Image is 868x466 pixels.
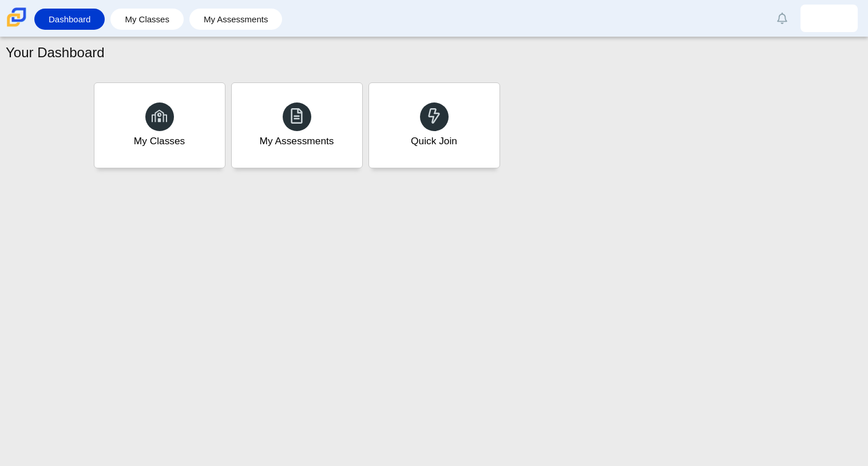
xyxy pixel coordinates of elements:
[40,9,99,30] a: Dashboard
[368,82,500,168] a: Quick Join
[195,9,277,30] a: My Assessments
[411,134,457,148] div: Quick Join
[820,9,838,27] img: cameron.russell.eC1Oc0
[260,134,334,148] div: My Assessments
[6,43,105,62] h1: Your Dashboard
[5,21,29,31] a: Carmen School of Science & Technology
[770,6,795,31] a: Alerts
[5,5,29,29] img: Carmen School of Science & Technology
[116,9,178,30] a: My Classes
[231,82,363,168] a: My Assessments
[800,5,858,32] a: cameron.russell.eC1Oc0
[94,82,225,168] a: My Classes
[134,134,185,148] div: My Classes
